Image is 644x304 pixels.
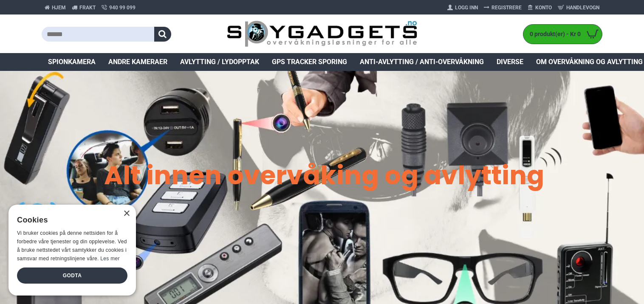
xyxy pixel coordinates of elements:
[180,57,259,67] span: Avlytting / Lydopptak
[100,256,119,262] a: Les mer, opens a new window
[227,20,418,48] img: SpyGadgets.no
[481,1,525,14] a: Registrere
[79,4,96,11] span: Frakt
[566,4,599,11] span: Handlevogn
[52,4,66,11] span: Hjem
[272,57,347,67] span: GPS Tracker Sporing
[491,4,522,11] span: Registrere
[455,4,478,11] span: Logg Inn
[360,57,484,67] span: Anti-avlytting / Anti-overvåkning
[536,57,643,67] span: Om overvåkning og avlytting
[490,53,530,71] a: Diverse
[353,53,490,71] a: Anti-avlytting / Anti-overvåkning
[102,53,174,71] a: Andre kameraer
[523,30,583,39] span: 0 produkt(er) - Kr 0
[555,1,602,14] a: Handlevogn
[174,53,266,71] a: Avlytting / Lydopptak
[525,1,555,14] a: Konto
[123,211,130,217] div: Close
[266,53,353,71] a: GPS Tracker Sporing
[523,25,602,44] a: 0 produkt(er) - Kr 0
[109,4,136,11] span: 940 99 099
[497,57,523,67] span: Diverse
[17,230,127,261] span: Vi bruker cookies på denne nettsiden for å forbedre våre tjenester og din opplevelse. Ved å bruke...
[444,1,481,14] a: Logg Inn
[108,57,167,67] span: Andre kameraer
[535,4,552,11] span: Konto
[17,267,127,284] div: Godta
[17,211,122,229] div: Cookies
[42,53,102,71] a: Spionkamera
[48,57,96,67] span: Spionkamera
